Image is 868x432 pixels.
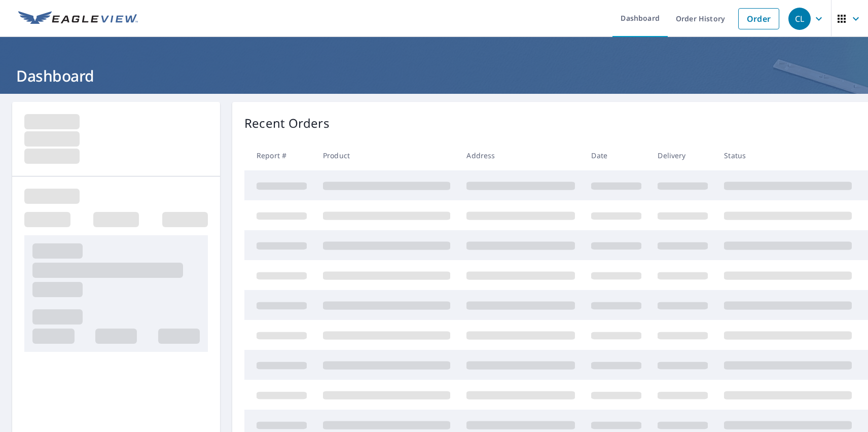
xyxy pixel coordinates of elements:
[738,8,779,29] a: Order
[244,114,330,132] p: Recent Orders
[18,11,138,26] img: EV Logo
[716,140,860,170] th: Status
[315,140,458,170] th: Product
[649,140,716,170] th: Delivery
[12,65,856,86] h1: Dashboard
[458,140,583,170] th: Address
[788,8,811,30] div: CL
[583,140,649,170] th: Date
[244,140,315,170] th: Report #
